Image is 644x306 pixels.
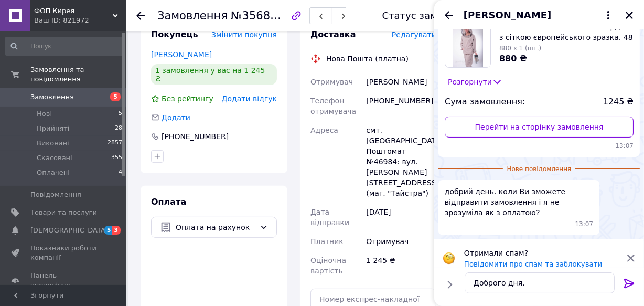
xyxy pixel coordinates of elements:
button: Розгорнути [445,76,506,88]
textarea: Доброго дня. [465,272,615,293]
span: Отримувач [310,78,353,86]
span: Замовлення та повідомлення [30,65,126,84]
span: №356858562 [231,9,305,22]
span: 4 [119,168,122,177]
span: 880 x 1 (шт.) [499,45,541,52]
span: [PERSON_NAME] [464,8,551,22]
span: 355 [111,153,122,163]
span: 2857 [108,139,122,148]
span: Додати відгук [222,94,277,103]
span: Телефон отримувача [310,97,356,115]
span: 28 [115,124,122,133]
span: Костюм пасічника льон-габардин з сіткою європейського зразка. 48 [499,22,634,43]
a: [PERSON_NAME] [151,50,212,59]
div: [PERSON_NAME] [364,72,438,91]
span: Оплачені [37,168,70,177]
span: Нові [37,109,52,119]
span: Замовлення [157,9,228,22]
span: Замовлення [30,92,74,102]
span: Платник [310,237,344,246]
span: Сума замовлення: [445,96,525,108]
span: [DEMOGRAPHIC_DATA] [30,226,108,235]
button: Показати кнопки [443,278,456,291]
span: 5 [119,109,122,119]
div: Ваш ID: 821972 [34,16,126,25]
span: добрий день. коли Ви зможете відправити замовлення і я не зрозуміла як з оплатою? [445,186,593,218]
div: 1 245 ₴ [364,251,438,280]
span: 880 ₴ [499,54,527,64]
span: ФОП Кирея [34,6,113,16]
img: 1142671838_w1000_h1000_kostyum-pasichnika-lon-gabardin.jpg [453,22,482,67]
div: [DATE] [364,203,438,232]
button: Назад [443,9,455,22]
button: [PERSON_NAME] [464,8,615,22]
span: Змінити покупця [211,30,277,39]
div: Нова Пошта (платна) [324,54,411,64]
span: Прийняті [37,124,69,133]
span: Повідомлення [30,190,81,199]
span: Оплата [151,197,186,207]
span: Нове повідомлення [503,165,576,174]
span: 5 [110,92,121,101]
span: Показники роботи компанії [30,244,97,262]
span: Покупець [151,29,198,39]
span: Оціночна вартість [310,256,346,275]
span: 13:07 12.08.2025 [575,220,594,229]
span: 5 [104,226,113,235]
div: Повернутися назад [136,10,145,21]
span: Адреса [310,126,338,134]
span: Без рейтингу [162,94,213,103]
img: :face_with_monocle: [443,252,455,265]
span: 1245 ₴ [603,96,634,108]
span: Виконані [37,139,69,148]
div: 1 замовлення у вас на 1 245 ₴ [151,64,277,85]
span: Доставка [310,29,356,39]
span: Оплата на рахунок [176,221,255,233]
span: 3 [112,226,121,235]
p: Отримали спам? [464,248,620,258]
span: Редагувати [392,30,436,39]
div: смт. [GEOGRAPHIC_DATA], Поштомат №46984: вул. [PERSON_NAME][STREET_ADDRESS] (маг. "Тайстра") [364,121,438,203]
div: [PHONE_NUMBER] [364,91,438,121]
button: Повідомити про спам та заблокувати [464,260,602,268]
button: Закрити [623,9,636,22]
div: Отримувач [364,232,438,251]
span: Панель управління [30,271,97,290]
span: Дата відправки [310,208,349,227]
a: Перейти на сторінку замовлення [445,117,634,138]
span: Скасовані [37,153,72,163]
div: Статус замовлення [382,10,479,21]
span: Додати [162,113,190,122]
input: Пошук [5,37,123,56]
span: Товари та послуги [30,208,97,217]
span: 13:07 12.08.2025 [445,142,634,151]
div: [PHONE_NUMBER] [160,131,230,142]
